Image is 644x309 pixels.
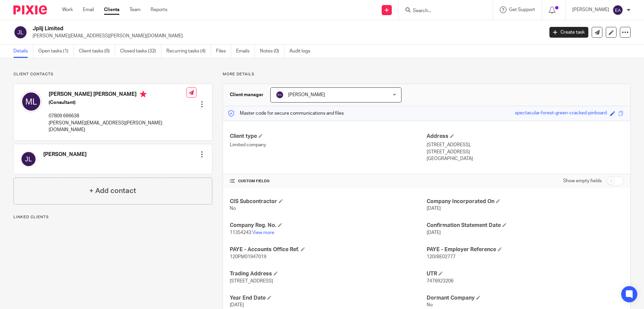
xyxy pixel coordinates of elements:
p: 07809 696638 [49,113,186,119]
i: Primary [140,91,147,98]
a: Details [13,45,33,58]
h4: Trading Address [230,270,427,277]
h4: Client type [230,133,427,140]
input: Search [412,8,473,14]
p: [STREET_ADDRESS] [427,149,624,155]
a: View more [252,230,274,235]
p: [PERSON_NAME] [572,6,609,13]
p: [STREET_ADDRESS], [427,142,624,148]
p: More details [223,72,631,77]
p: [PERSON_NAME][EMAIL_ADDRESS][PERSON_NAME][DOMAIN_NAME] [33,33,539,39]
h4: Year End Date [230,295,427,302]
p: Limited company [230,142,427,148]
img: svg%3E [20,91,42,112]
img: svg%3E [20,151,37,167]
span: 120/BE02777 [427,255,455,259]
span: No [427,303,433,307]
h4: PAYE - Employer Reference [427,246,624,253]
a: Work [62,6,73,13]
a: Audit logs [289,45,315,58]
p: [GEOGRAPHIC_DATA] [427,155,624,162]
a: Clients [104,6,119,13]
h4: CUSTOM FIELDS [230,179,427,184]
span: Get Support [509,7,535,12]
a: Create task [549,27,588,38]
h4: Company Incorporated On [427,198,624,205]
h5: (Consultant) [49,99,186,106]
a: Email [83,6,94,13]
span: [DATE] [427,230,441,235]
p: Master code for secure communications and files [228,110,344,117]
h2: Jpllj Limited [33,25,438,32]
img: svg%3E [612,5,623,15]
a: Open tasks (1) [38,45,74,58]
div: spectacular-forest-green-cracked-pinboard [515,110,607,117]
p: Client contacts [13,72,212,77]
img: svg%3E [276,91,284,99]
span: 120PM01947019 [230,255,266,259]
a: Client tasks (0) [79,45,115,58]
img: svg%3E [13,25,28,39]
span: No [230,206,236,211]
p: [PERSON_NAME][EMAIL_ADDRESS][PERSON_NAME][DOMAIN_NAME] [49,120,186,133]
h4: UTR [427,270,624,277]
span: 7476923206 [427,279,453,283]
img: Pixie [13,5,47,14]
a: Recurring tasks (4) [166,45,211,58]
h4: [PERSON_NAME] [PERSON_NAME] [49,91,186,99]
a: Closed tasks (32) [120,45,161,58]
a: Notes (0) [260,45,284,58]
h4: Confirmation Statement Date [427,222,624,229]
h4: [PERSON_NAME] [43,151,87,158]
p: Linked clients [13,215,212,220]
span: [STREET_ADDRESS] [230,279,273,283]
h4: Dormant Company [427,295,624,302]
a: Emails [236,45,255,58]
h3: Client manager [230,91,264,98]
span: [DATE] [427,206,441,211]
h4: CIS Subcontractor [230,198,427,205]
h4: + Add contact [89,186,136,196]
span: 11354243 [230,230,251,235]
a: Reports [151,6,167,13]
h4: Company Reg. No. [230,222,427,229]
h4: PAYE - Accounts Office Ref. [230,246,427,253]
h4: Address [427,133,624,140]
a: Team [129,6,141,13]
label: Show empty fields [563,178,602,184]
span: [PERSON_NAME] [288,92,325,97]
a: Files [216,45,231,58]
span: [DATE] [230,303,244,307]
